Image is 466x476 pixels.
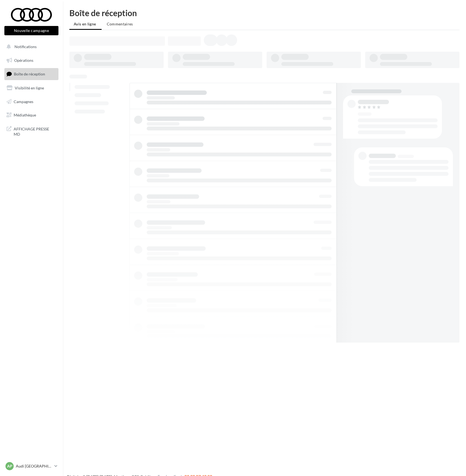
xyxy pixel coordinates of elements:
a: Médiathèque [3,109,60,121]
div: Boîte de réception [69,9,459,17]
span: Commentaires [107,22,133,26]
span: Visibilité en ligne [15,86,44,90]
span: Notifications [14,44,37,49]
span: AP [7,463,12,469]
span: Campagnes [14,99,33,104]
button: Nouvelle campagne [4,26,58,35]
a: AP Audi [GEOGRAPHIC_DATA] 17 [4,461,58,471]
a: Campagnes [3,96,60,107]
p: Audi [GEOGRAPHIC_DATA] 17 [16,463,52,469]
a: Boîte de réception [3,68,60,80]
span: Médiathèque [14,113,36,117]
a: Opérations [3,55,60,66]
span: Opérations [14,58,33,63]
a: Visibilité en ligne [3,82,60,94]
span: Boîte de réception [14,72,45,76]
button: Notifications [3,41,57,52]
span: AFFICHAGE PRESSE MD [14,125,56,137]
a: AFFICHAGE PRESSE MD [3,123,60,139]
